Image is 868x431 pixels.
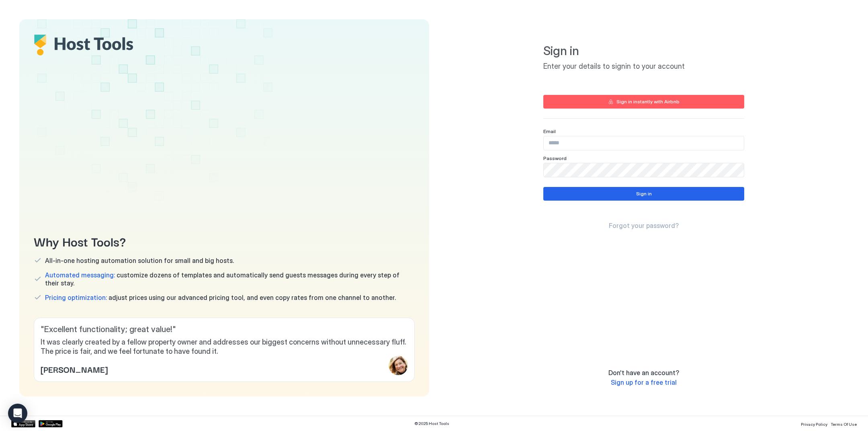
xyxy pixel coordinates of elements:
div: Open Intercom Messenger [8,404,27,423]
input: Input Field [544,136,744,150]
span: " Excellent functionality; great value! " [41,324,408,335]
span: Sign in [543,43,744,59]
span: All-in-one hosting automation solution for small and big hosts. [45,257,234,265]
div: Sign in [636,190,652,197]
span: Terms Of Use [831,422,857,427]
span: Email [543,128,556,134]
button: Sign in instantly with Airbnb [543,95,744,109]
span: Pricing optimization: [45,293,107,302]
button: Sign in [543,187,744,201]
span: Why Host Tools? [34,232,415,250]
span: adjust prices using our advanced pricing tool, and even copy rates from one channel to another. [45,293,396,302]
div: Sign in instantly with Airbnb [616,98,680,105]
a: Forgot your password? [609,222,679,230]
a: Sign up for a free trial [611,378,677,387]
span: customize dozens of templates and automatically send guests messages during every step of their s... [45,271,415,287]
input: Input Field [544,163,744,177]
div: profile [389,356,408,375]
span: [PERSON_NAME] [41,363,108,375]
span: © 2025 Host Tools [414,421,449,426]
a: Privacy Policy [801,419,827,428]
span: It was clearly created by a fellow property owner and addresses our biggest concerns without unne... [41,338,408,356]
a: Google Play Store [39,420,63,427]
span: Forgot your password? [609,222,679,230]
span: Sign up for a free trial [611,378,677,386]
span: Password [543,155,567,161]
span: Privacy Policy [801,422,827,427]
span: Automated messaging: [45,271,115,279]
span: Enter your details to signin to your account [543,62,744,71]
span: Don't have an account? [608,369,679,377]
a: Terms Of Use [831,419,857,428]
a: App Store [11,420,35,427]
